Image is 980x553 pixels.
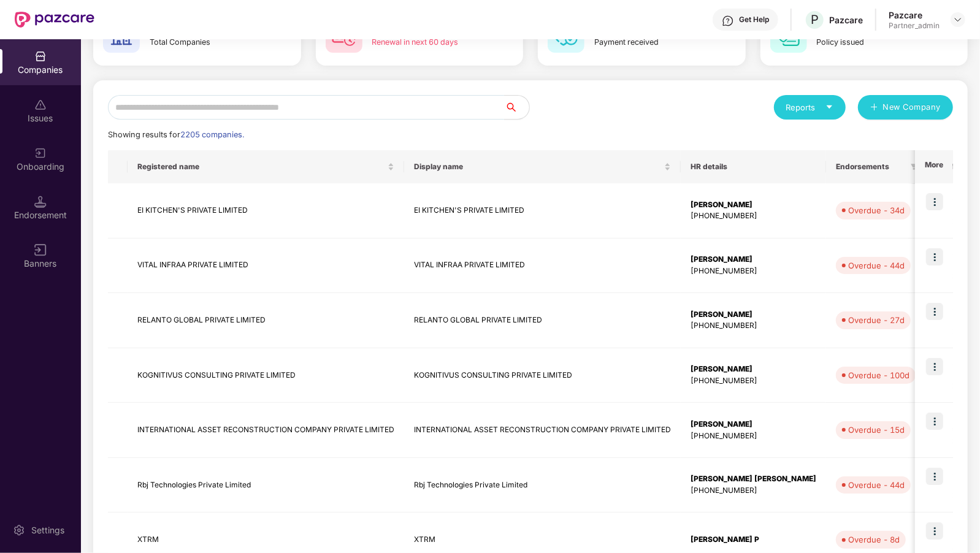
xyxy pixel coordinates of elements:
td: INTERNATIONAL ASSET RECONSTRUCTION COMPANY PRIVATE LIMITED [404,403,681,458]
td: Rbj Technologies Private Limited [128,458,404,513]
img: icon [926,522,943,540]
span: Showing results for [108,130,244,139]
img: svg+xml;base64,PHN2ZyB3aWR0aD0iMTYiIGhlaWdodD0iMTYiIHZpZXdCb3g9IjAgMCAxNiAxNiIgZmlsbD0ibm9uZSIgeG... [34,244,47,256]
button: search [504,95,530,120]
div: Overdue - 44d [848,259,905,272]
div: Get Help [739,15,769,25]
span: P [811,12,819,27]
span: New Company [883,101,941,113]
div: [PERSON_NAME] [691,309,816,321]
img: icon [926,303,943,320]
td: EI KITCHEN'S PRIVATE LIMITED [404,183,681,238]
img: icon [926,193,943,210]
span: caret-down [825,103,833,111]
img: svg+xml;base64,PHN2ZyBpZD0iSXNzdWVzX2Rpc2FibGVkIiB4bWxucz0iaHR0cDovL3d3dy53My5vcmcvMjAwMC9zdmciIH... [34,99,47,111]
th: More [915,150,953,183]
div: [PERSON_NAME] [691,254,816,265]
td: RELANTO GLOBAL PRIVATE LIMITED [404,293,681,348]
th: Registered name [128,150,404,183]
div: [PHONE_NUMBER] [691,320,816,332]
td: EI KITCHEN'S PRIVATE LIMITED [128,183,404,238]
td: KOGNITIVUS CONSULTING PRIVATE LIMITED [404,348,681,403]
div: Policy issued [817,36,922,48]
img: svg+xml;base64,PHN2ZyBpZD0iRHJvcGRvd24tMzJ4MzIiIHhtbG5zPSJodHRwOi8vd3d3LnczLm9yZy8yMDAwL3N2ZyIgd2... [953,15,963,25]
img: svg+xml;base64,PHN2ZyBpZD0iU2V0dGluZy0yMHgyMCIgeG1sbnM9Imh0dHA6Ly93d3cudzMub3JnLzIwMDAvc3ZnIiB3aW... [13,524,25,536]
div: Reports [786,101,833,113]
th: Display name [404,150,681,183]
div: [PHONE_NUMBER] [691,430,816,442]
span: search [504,102,529,112]
div: Overdue - 34d [848,204,905,216]
div: [PERSON_NAME] [PERSON_NAME] [691,473,816,485]
div: [PERSON_NAME] P [691,534,816,546]
span: Endorsements [836,162,906,172]
img: icon [926,413,943,430]
td: INTERNATIONAL ASSET RECONSTRUCTION COMPANY PRIVATE LIMITED [128,403,404,458]
div: Overdue - 27d [848,314,905,326]
div: Settings [28,524,68,536]
div: Overdue - 8d [848,533,900,546]
th: HR details [681,150,826,183]
div: [PHONE_NUMBER] [691,265,816,277]
td: VITAL INFRAA PRIVATE LIMITED [404,238,681,294]
div: [PHONE_NUMBER] [691,485,816,497]
img: New Pazcare Logo [15,12,94,28]
div: Overdue - 44d [848,479,905,491]
div: [PERSON_NAME] [691,419,816,430]
span: Display name [414,162,662,172]
img: icon [926,468,943,485]
div: Pazcare [829,14,863,26]
td: Rbj Technologies Private Limited [404,458,681,513]
button: plusNew Company [858,95,953,120]
td: RELANTO GLOBAL PRIVATE LIMITED [128,293,404,348]
div: Pazcare [889,9,940,21]
img: icon [926,248,943,265]
img: svg+xml;base64,PHN2ZyBpZD0iSGVscC0zMngzMiIgeG1sbnM9Imh0dHA6Ly93d3cudzMub3JnLzIwMDAvc3ZnIiB3aWR0aD... [722,15,734,27]
img: svg+xml;base64,PHN2ZyBpZD0iQ29tcGFuaWVzIiB4bWxucz0iaHR0cDovL3d3dy53My5vcmcvMjAwMC9zdmciIHdpZHRoPS... [34,50,47,63]
div: [PERSON_NAME] [691,364,816,375]
div: [PERSON_NAME] [691,199,816,211]
span: filter [908,159,921,174]
img: svg+xml;base64,PHN2ZyB3aWR0aD0iMjAiIGhlaWdodD0iMjAiIHZpZXdCb3g9IjAgMCAyMCAyMCIgZmlsbD0ibm9uZSIgeG... [34,147,47,159]
img: icon [926,358,943,375]
div: [PHONE_NUMBER] [691,210,816,222]
div: Overdue - 15d [848,424,905,436]
td: KOGNITIVUS CONSULTING PRIVATE LIMITED [128,348,404,403]
div: Payment received [594,36,700,48]
img: svg+xml;base64,PHN2ZyB3aWR0aD0iMTQuNSIgaGVpZ2h0PSIxNC41IiB2aWV3Qm94PSIwIDAgMTYgMTYiIGZpbGw9Im5vbm... [34,196,47,208]
span: Registered name [137,162,385,172]
div: Renewal in next 60 days [372,36,478,48]
div: [PHONE_NUMBER] [691,375,816,387]
div: Total Companies [150,36,255,48]
div: Partner_admin [889,21,940,31]
span: filter [911,163,918,170]
span: plus [870,103,878,113]
div: Overdue - 100d [848,369,909,381]
span: 2205 companies. [180,130,244,139]
td: VITAL INFRAA PRIVATE LIMITED [128,238,404,294]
